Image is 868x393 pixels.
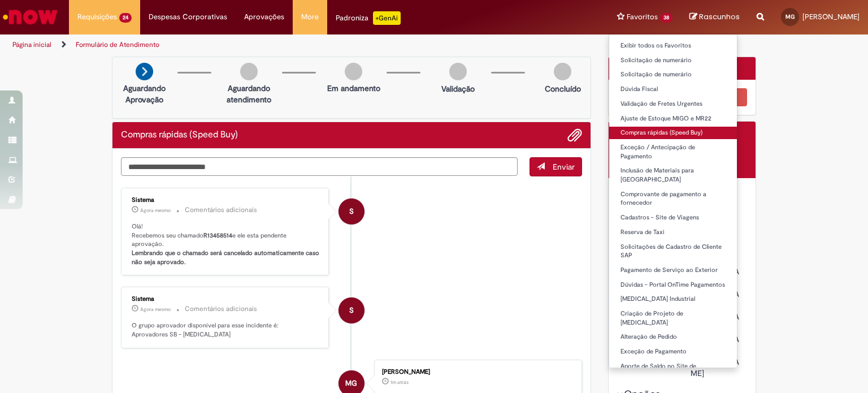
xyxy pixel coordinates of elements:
time: 28/08/2025 15:06:55 [140,306,171,313]
div: System [338,198,364,224]
p: O grupo aprovador disponível para esse incidente é: Aprovadores SB - [MEDICAL_DATA] [132,321,320,339]
time: 28/08/2025 15:06:40 [390,379,409,386]
a: Dúvida Fiscal [609,83,737,96]
p: Validação [441,83,475,94]
a: [MEDICAL_DATA] Industrial [609,293,737,305]
a: Formulário de Atendimento [76,40,159,49]
span: Favoritos [627,11,658,23]
span: Despesas Corporativas [149,11,227,23]
img: img-circle-grey.png [240,63,258,80]
b: Lembrando que o chamado será cancelado automaticamente caso não seja aprovado. [132,249,321,266]
p: Aguardando atendimento [222,83,276,105]
span: S [349,198,354,225]
span: Enviar [553,162,575,172]
span: More [301,11,319,23]
small: Comentários adicionais [185,205,257,215]
a: Solicitação de numerário [609,54,737,67]
a: Solicitação de numerário [609,68,737,81]
a: Rascunhos [689,12,740,23]
ul: Favoritos [609,34,737,368]
textarea: Digite sua mensagem aqui... [121,157,518,176]
span: 24 [119,13,132,23]
a: Página inicial [12,40,51,49]
div: [PERSON_NAME] [382,369,570,375]
span: S [349,297,354,324]
a: Alteração de Pedido [609,331,737,343]
a: Reserva de Taxi [609,226,737,239]
a: Solicitações de Cadastro de Cliente SAP [609,241,737,262]
time: 28/08/2025 15:06:56 [140,207,171,214]
a: Aporte de Saldo no Site de [GEOGRAPHIC_DATA] [609,360,737,381]
img: img-circle-grey.png [449,63,467,80]
span: Requisições [77,11,117,23]
a: Validação de Fretes Urgentes [609,98,737,110]
p: Concluído [545,83,581,94]
a: Criação de Projeto de [MEDICAL_DATA] [609,308,737,329]
a: Cadastros - Site de Viagens [609,211,737,224]
span: Aprovações [244,11,284,23]
a: Inclusão de Materiais para [GEOGRAPHIC_DATA] [609,165,737,185]
a: Comprovante de pagamento a fornecedor [609,188,737,209]
small: Comentários adicionais [185,304,257,314]
a: Exceção de Pagamento [609,346,737,358]
a: Dúvidas - Portal OnTime Pagamentos [609,279,737,291]
ul: Trilhas de página [8,34,570,55]
button: Adicionar anexos [567,128,582,142]
span: Rascunhos [699,11,740,22]
h2: Compras rápidas (Speed Buy) Histórico de tíquete [121,130,238,140]
div: Padroniza [336,11,401,25]
div: System [338,297,364,323]
span: Agora mesmo [140,306,171,313]
p: +GenAi [373,11,401,25]
a: Exceção / Antecipação de Pagamento [609,141,737,162]
span: Agora mesmo [140,207,171,214]
b: R13458514 [203,231,232,240]
img: img-circle-grey.png [554,63,571,80]
div: Sistema [132,296,320,303]
p: Aguardando Aprovação [117,83,172,105]
button: Enviar [530,157,582,176]
p: Olá! Recebemos seu chamado e ele esta pendente aprovação. [132,222,320,267]
a: Exibir todos os Favoritos [609,40,737,52]
img: arrow-next.png [136,63,153,80]
span: 1m atrás [390,379,409,386]
div: Sistema [132,197,320,204]
span: 38 [660,13,672,23]
a: Pagamento de Serviço ao Exterior [609,264,737,277]
img: ServiceNow [1,6,59,28]
span: MG [785,13,795,20]
span: [PERSON_NAME] [802,12,860,21]
a: Ajuste de Estoque MIGO e MR22 [609,113,737,125]
a: Compras rápidas (Speed Buy) [609,127,737,139]
img: img-circle-grey.png [345,63,362,80]
p: Em andamento [327,83,380,94]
